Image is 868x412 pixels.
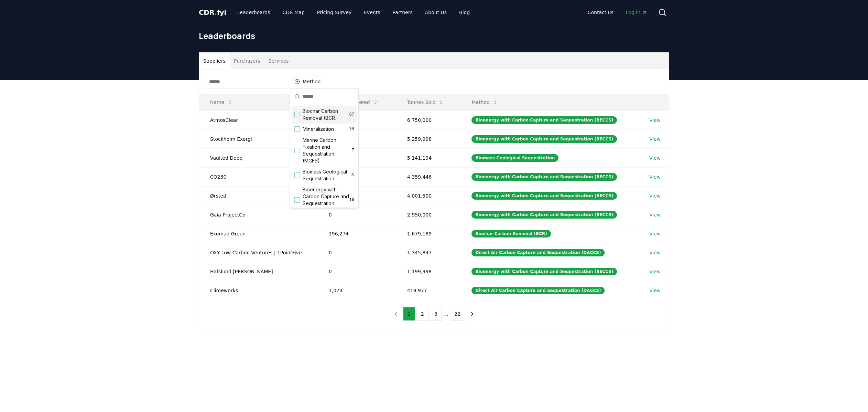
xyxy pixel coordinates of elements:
[466,95,503,109] button: Method
[396,281,461,300] td: 419,977
[649,136,661,142] a: View
[199,186,318,205] td: Ørsted
[649,268,661,275] a: View
[318,243,396,262] td: 0
[471,173,617,181] div: Bioenergy with Carbon Capture and Sequestration (BECCS)
[199,167,318,186] td: CO280
[199,205,318,224] td: Gaia ProjectCo
[396,205,461,224] td: 2,950,000
[199,8,226,17] a: CDR.fyi
[396,186,461,205] td: 4,001,500
[649,117,661,124] a: View
[199,281,318,300] td: Climeworks
[396,262,461,281] td: 1,199,998
[454,6,475,19] a: Blog
[471,192,617,200] div: Bioenergy with Carbon Capture and Sequestration (BECCS)
[402,95,449,109] button: Tonnes Sold
[582,6,619,19] a: Contact us
[396,224,461,243] td: 1,679,189
[471,230,551,237] div: Biochar Carbon Removal (BCR)
[351,172,354,178] span: 3
[466,307,478,321] button: next page
[303,108,349,122] span: Biochar Carbon Removal (BCR)
[232,6,475,19] nav: Main
[349,112,354,117] span: 87
[290,76,325,87] button: Method
[318,224,396,243] td: 196,274
[277,6,310,19] a: CDR Map
[199,110,318,129] td: AtmosClear
[649,192,661,199] a: View
[649,155,661,161] a: View
[215,8,217,17] span: .
[303,137,352,164] span: Marine Carbon Fixation and Sequestration (MCFS)
[471,116,617,124] div: Bioenergy with Carbon Capture and Sequestration (BECCS)
[649,230,661,237] a: View
[199,262,318,281] td: Hafslund [PERSON_NAME]
[358,6,386,19] a: Events
[318,205,396,224] td: 0
[443,310,448,318] li: ...
[199,243,318,262] td: OXY Low Carbon Ventures | 1PointFive
[649,249,661,256] a: View
[312,6,357,19] a: Pricing Survey
[471,287,605,294] div: Direct Air Carbon Capture and Sequestration (DACCS)
[396,129,461,148] td: 5,259,998
[199,148,318,167] td: Vaulted Deep
[318,262,396,281] td: 0
[471,154,558,162] div: Biomass Geological Sequestration
[199,8,226,17] span: CDR fyi
[318,281,396,300] td: 1,073
[396,167,461,186] td: 4,359,446
[303,126,334,133] span: Mineralization
[264,53,293,69] button: Services
[649,211,661,218] a: View
[471,268,617,275] div: Bioenergy with Carbon Capture and Sequestration (BECCS)
[582,6,653,19] nav: Main
[199,30,669,41] h1: Leaderboards
[205,95,238,109] button: Name
[471,135,617,143] div: Bioenergy with Carbon Capture and Sequestration (BECCS)
[396,110,461,129] td: 6,750,000
[420,6,452,19] a: About Us
[403,307,415,321] button: 1
[349,197,354,203] span: 16
[396,243,461,262] td: 1,345,847
[303,186,349,214] span: Bioenergy with Carbon Capture and Sequestration (BECCS)
[471,249,605,256] div: Direct Air Carbon Capture and Sequestration (DACCS)
[349,126,354,132] span: 10
[649,173,661,180] a: View
[199,53,230,69] button: Suppliers
[352,148,354,153] span: 7
[303,168,351,182] span: Biomass Geological Sequestration
[626,9,647,16] span: Log in
[620,6,653,19] a: Log in
[387,6,418,19] a: Partners
[430,307,442,321] button: 3
[199,129,318,148] td: Stockholm Exergi
[649,287,661,294] a: View
[232,6,276,19] a: Leaderboards
[450,307,465,321] button: 22
[230,53,264,69] button: Purchasers
[471,211,617,219] div: Bioenergy with Carbon Capture and Sequestration (BECCS)
[416,307,428,321] button: 2
[199,224,318,243] td: Exomad Green
[396,148,461,167] td: 5,141,194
